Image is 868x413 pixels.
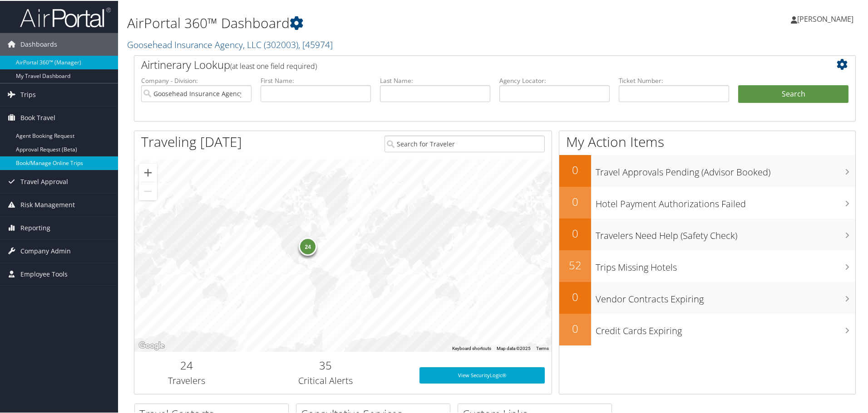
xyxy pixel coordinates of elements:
[246,374,406,386] h3: Critical Alerts
[385,135,545,151] input: Search for Traveler
[596,224,855,241] h3: Travelers Need Help (Safety Check)
[20,262,68,285] span: Employee Tools
[380,75,490,84] label: Last Name:
[141,56,789,72] h2: Airtinerary Lookup
[559,249,855,281] a: 52Trips Missing Hotels
[137,339,167,351] a: Open this area in Google Maps (opens a new window)
[20,32,57,55] span: Dashboards
[141,131,242,151] h1: Traveling [DATE]
[139,181,157,199] button: Zoom out
[20,170,68,192] span: Travel Approval
[559,186,855,218] a: 0Hotel Payment Authorizations Failed
[596,256,855,273] h3: Trips Missing Hotels
[230,60,317,70] span: (at least one field required)
[559,313,855,345] a: 0Credit Cards Expiring
[499,75,610,84] label: Agency Locator:
[141,374,232,386] h3: Travelers
[127,13,617,32] h1: AirPortal 360™ Dashboard
[20,216,50,238] span: Reporting
[559,131,855,151] h1: My Action Items
[137,339,167,351] img: Google
[559,154,855,186] a: 0Travel Approvals Pending (Advisor Booked)
[20,193,75,215] span: Risk Management
[791,5,863,32] a: [PERSON_NAME]
[139,163,157,181] button: Zoom in
[20,6,111,27] img: airportal-logo.png
[298,38,333,50] span: , [ 45974 ]
[559,161,591,177] h2: 0
[497,345,531,350] span: Map data ©2025
[559,193,591,209] h2: 0
[559,218,855,249] a: 0Travelers Need Help (Safety Check)
[797,13,853,23] span: [PERSON_NAME]
[536,345,549,350] a: Terms (opens in new tab)
[141,75,252,84] label: Company - Division:
[596,192,855,209] h3: Hotel Payment Authorizations Failed
[559,288,591,304] h2: 0
[246,357,406,372] h2: 35
[619,75,729,84] label: Ticket Number:
[141,357,232,372] h2: 24
[264,38,298,50] span: ( 302003 )
[419,366,545,383] a: View SecurityLogic®
[596,287,855,305] h3: Vendor Contracts Expiring
[452,345,491,351] button: Keyboard shortcuts
[738,84,848,102] button: Search
[559,320,591,335] h2: 0
[20,83,36,105] span: Trips
[299,237,317,255] div: 24
[261,75,371,84] label: First Name:
[559,225,591,240] h2: 0
[20,106,55,128] span: Book Travel
[127,38,333,50] a: Goosehead Insurance Agency, LLC
[20,239,71,262] span: Company Admin
[559,281,855,313] a: 0Vendor Contracts Expiring
[559,257,591,272] h2: 52
[596,319,855,336] h3: Credit Cards Expiring
[596,160,855,178] h3: Travel Approvals Pending (Advisor Booked)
